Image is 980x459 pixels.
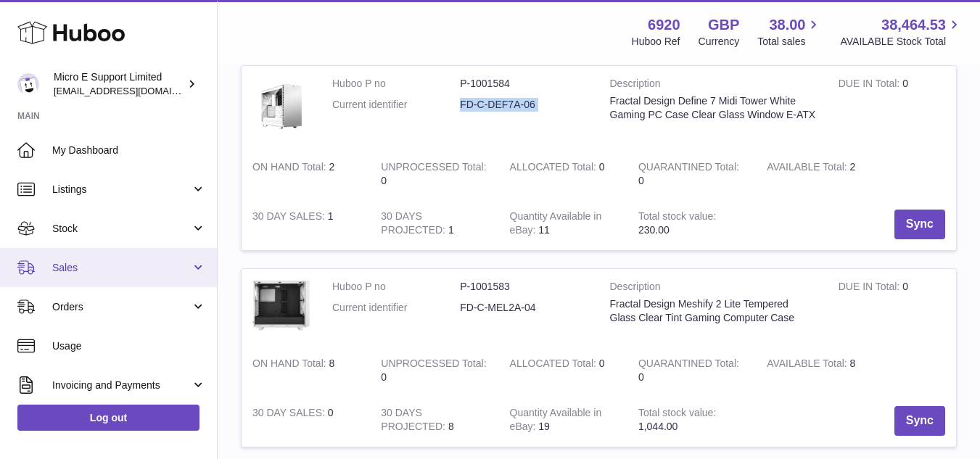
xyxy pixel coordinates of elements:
[460,77,588,91] dd: P-1001584
[610,280,817,297] strong: Description
[54,70,184,98] div: Micro E Support Limited
[242,199,370,250] td: 1
[370,149,498,199] td: 0
[52,300,191,314] span: Orders
[17,73,39,95] img: contact@micropcsupport.com
[894,406,945,436] button: Sync
[632,35,680,49] div: Huboo Ref
[54,85,213,96] span: [EMAIL_ADDRESS][DOMAIN_NAME]
[332,280,460,294] dt: Huboo P no
[638,224,670,236] span: 230.00
[242,395,370,447] td: 0
[460,301,588,315] dd: FD-C-MEL2A-04
[460,98,588,112] dd: FD-C-DEF7A-06
[332,98,460,112] dt: Current identifier
[638,175,644,186] span: 0
[828,269,956,347] td: 0
[610,77,817,94] strong: Description
[610,94,817,122] div: Fractal Design Define 7 Midi Tower White Gaming PC Case Clear Glass Window E-ATX
[648,15,680,35] strong: 6920
[840,15,963,49] a: 38,464.53 AVAILABLE Stock Total
[381,357,486,373] strong: UNPROCESSED Total
[370,395,498,447] td: 8
[17,405,199,431] a: Log out
[767,161,849,176] strong: AVAILABLE Total
[499,199,627,250] td: 11
[708,15,739,35] strong: GBP
[638,210,716,226] strong: Total stock value
[510,357,599,373] strong: ALLOCATED Total
[252,161,329,176] strong: ON HAND Total
[638,407,716,422] strong: Total stock value
[757,15,822,49] a: 38.00 Total sales
[460,280,588,294] dd: P-1001583
[252,77,310,135] img: product image
[52,379,191,392] span: Invoicing and Payments
[840,35,963,49] span: AVAILABLE Stock Total
[242,149,370,199] td: 2
[332,301,460,315] dt: Current identifier
[252,357,329,373] strong: ON HAND Total
[381,210,448,239] strong: 30 DAYS PROJECTED
[767,357,849,373] strong: AVAILABLE Total
[510,161,599,176] strong: ALLOCATED Total
[881,15,946,35] span: 38,464.53
[252,280,310,332] img: product image
[499,395,627,447] td: 19
[839,78,902,93] strong: DUE IN Total
[828,66,956,149] td: 0
[381,161,486,176] strong: UNPROCESSED Total
[769,15,805,35] span: 38.00
[242,346,370,395] td: 8
[756,149,884,199] td: 2
[52,339,206,353] span: Usage
[499,149,627,199] td: 0
[510,210,602,239] strong: Quantity Available in eBay
[638,161,739,176] strong: QUARANTINED Total
[370,346,498,395] td: 0
[839,281,902,296] strong: DUE IN Total
[510,407,602,436] strong: Quantity Available in eBay
[610,297,817,325] div: Fractal Design Meshify 2 Lite Tempered Glass Clear Tint Gaming Computer Case
[52,183,191,197] span: Listings
[638,421,678,432] span: 1,044.00
[894,210,945,239] button: Sync
[638,357,739,373] strong: QUARANTINED Total
[252,210,328,226] strong: 30 DAY SALES
[332,77,460,91] dt: Huboo P no
[699,35,740,49] div: Currency
[52,144,206,157] span: My Dashboard
[757,35,822,49] span: Total sales
[52,222,191,236] span: Stock
[370,199,498,250] td: 1
[638,371,644,383] span: 0
[756,346,884,395] td: 8
[381,407,448,436] strong: 30 DAYS PROJECTED
[52,261,191,275] span: Sales
[499,346,627,395] td: 0
[252,407,328,422] strong: 30 DAY SALES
